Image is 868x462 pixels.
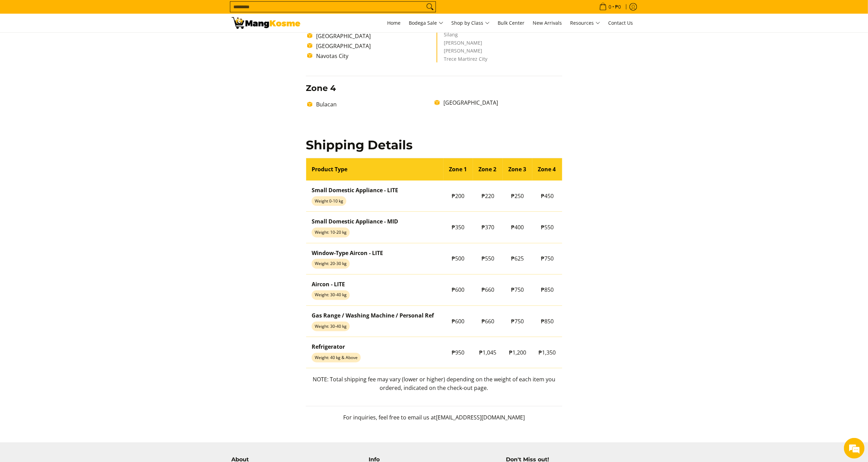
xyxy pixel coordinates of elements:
[312,196,346,206] span: Weight 0-10 kg
[406,14,447,32] a: Bodega Sale
[482,286,494,293] span: ₱660
[498,20,525,26] span: Bulk Center
[40,86,95,156] span: We're online!
[495,14,528,32] a: Bulk Center
[614,4,622,9] span: ₱0
[312,186,398,194] strong: Small Domestic Appliance - LITE
[312,249,383,257] strong: Window-Type Aircon - LITE
[478,165,496,173] strong: Zone 2
[312,312,434,319] strong: Gas Range / Washing Machine / Personal Ref
[436,414,525,421] span: [EMAIL_ADDRESS][DOMAIN_NAME]
[443,181,473,212] td: ₱200
[511,255,524,262] span: ₱625
[443,274,473,305] td: ₱600
[443,305,473,337] td: ₱600
[541,223,554,231] span: ₱550
[539,349,556,356] span: ₱1,350
[409,19,443,27] span: Bodega Sale
[511,223,524,231] span: ₱400
[306,137,562,153] h2: Shipping Details
[232,17,300,29] img: Shipping &amp; Delivery Page l Mang Kosme: Home Appliances Warehouse Sale!
[533,20,562,26] span: New Arrivals
[511,286,524,293] span: ₱750
[567,14,604,32] a: Resources
[113,3,129,20] div: Minimize live chat window
[609,20,633,26] span: Contact Us
[312,228,350,237] span: Weight: 10-20 kg
[449,165,467,173] strong: Zone 1
[597,3,623,11] span: •
[444,32,555,41] li: Silang
[312,290,350,300] span: Weight: 30-40 kg
[448,14,493,32] a: Shop by Class
[312,259,350,268] span: Weight: 20-30 kg
[452,19,490,27] span: Shop by Class
[508,165,526,173] strong: Zone 3
[509,349,526,356] span: ₱1,200
[541,255,554,262] span: ₱750
[605,14,637,32] a: Contact Us
[384,14,404,32] a: Home
[482,317,494,325] span: ₱660
[313,100,435,108] li: Bulacan
[312,343,345,350] strong: Refrigerator
[312,280,345,288] strong: Aircon - LITE
[313,52,435,60] li: Navotas City
[444,57,555,63] li: Trece Martirez City
[306,413,562,429] p: For inquiries, feel free to email us at
[452,223,465,231] span: ₱350
[482,192,494,200] span: ₱220
[3,187,131,211] textarea: Type your message and hit 'Enter'
[511,192,524,200] span: ₱250
[538,165,556,173] strong: Zone 4
[452,349,465,356] span: ₱950
[570,19,600,27] span: Resources
[312,218,398,225] strong: Small Domestic Appliance - MID
[312,353,361,362] span: Weight: 40 kg & Above
[306,83,562,93] h3: Zone 4
[306,375,562,399] p: NOTE: Total shipping fee may vary (lower or higher) depending on the weight of each item you orde...
[444,48,555,57] li: [PERSON_NAME]
[312,165,347,173] strong: Product Type
[313,32,435,40] li: [GEOGRAPHIC_DATA]
[541,192,554,200] span: ₱450
[36,38,115,47] div: Chat with us now
[443,243,473,274] td: ₱500
[541,317,554,325] span: ₱850
[313,42,435,50] li: [GEOGRAPHIC_DATA]
[608,4,613,9] span: 0
[425,2,436,12] button: Search
[482,255,494,262] span: ₱550
[530,14,566,32] a: New Arrivals
[440,99,562,107] li: [GEOGRAPHIC_DATA]
[312,322,350,331] span: Weight: 30-40 kg
[387,20,401,26] span: Home
[444,41,555,49] li: [PERSON_NAME]
[482,223,494,231] span: ₱370
[479,349,497,356] span: ₱1,045
[541,286,554,293] span: ₱850
[511,317,524,325] span: ₱750
[307,14,637,32] nav: Main Menu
